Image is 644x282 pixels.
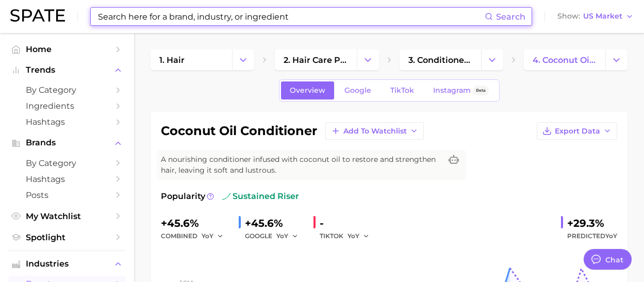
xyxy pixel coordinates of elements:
span: YoY [605,232,617,240]
button: Industries [8,256,126,272]
a: 3. conditioner products [400,49,481,70]
span: Add to Watchlist [343,127,407,136]
span: Ingredients [26,101,108,111]
span: Industries [26,259,108,269]
span: 3. conditioner products [408,55,472,65]
button: Change Category [357,49,379,70]
div: GOOGLE [245,230,305,242]
button: YoY [202,230,224,242]
button: Change Category [232,49,254,70]
img: sustained riser [222,192,230,201]
span: by Category [26,158,108,168]
button: Brands [8,135,126,151]
a: TikTok [382,81,423,99]
button: Add to Watchlist [325,122,424,140]
a: Google [336,81,380,99]
span: Search [496,12,525,22]
span: US Market [583,13,622,19]
span: Show [557,13,580,19]
span: Home [26,44,108,54]
button: Change Category [605,49,628,70]
span: by Category [26,85,108,95]
a: 1. hair [151,49,232,70]
span: TikTok [390,86,414,95]
span: My Watchlist [26,211,108,221]
div: +29.3% [567,215,617,231]
a: by Category [8,82,126,98]
a: InstagramBeta [424,81,498,99]
a: Posts [8,187,126,203]
span: Popularity [161,190,205,203]
a: Ingredients [8,98,126,114]
span: YoY [348,231,359,240]
span: Export Data [555,127,600,136]
a: by Category [8,155,126,171]
button: Change Category [481,49,503,70]
span: Posts [26,190,108,200]
span: Predicted [567,230,617,242]
div: combined [161,230,230,242]
a: 2. hair care products [275,49,356,70]
span: 2. hair care products [284,55,348,65]
img: SPATE [10,9,65,22]
a: Overview [281,81,334,99]
span: Brands [26,138,108,147]
span: YoY [202,231,213,240]
h1: coconut oil conditioner [161,125,317,137]
input: Search here for a brand, industry, or ingredient [97,8,485,25]
span: Trends [26,65,108,75]
span: Beta [476,86,486,95]
button: YoY [276,230,299,242]
a: Hashtags [8,171,126,187]
a: Home [8,41,126,57]
button: Trends [8,62,126,78]
span: 4. coconut oil conditioner [533,55,597,65]
a: Hashtags [8,114,126,130]
button: YoY [348,230,370,242]
span: A nourishing conditioner infused with coconut oil to restore and strengthen hair, leaving it soft... [161,154,441,176]
span: Instagram [433,86,471,95]
span: Overview [290,86,325,95]
a: My Watchlist [8,208,126,224]
span: Spotlight [26,233,108,242]
a: Spotlight [8,229,126,245]
span: YoY [276,231,288,240]
span: sustained riser [222,190,299,203]
div: TIKTOK [320,230,376,242]
button: Export Data [537,122,617,140]
div: - [320,215,376,231]
a: 4. coconut oil conditioner [524,49,605,70]
span: 1. hair [159,55,185,65]
div: +45.6% [245,215,305,231]
div: +45.6% [161,215,230,231]
button: ShowUS Market [555,10,636,23]
span: Google [344,86,371,95]
span: Hashtags [26,174,108,184]
span: Hashtags [26,117,108,127]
